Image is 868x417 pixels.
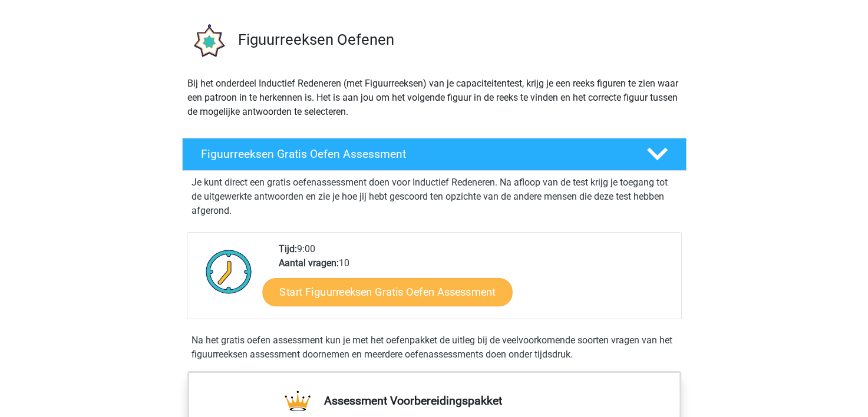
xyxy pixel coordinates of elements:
h3: Figuurreeksen Oefenen [238,31,677,49]
b: Aantal vragen: [279,257,339,269]
a: Start Figuurreeksen Gratis Oefen Assessment [262,277,512,306]
h4: Figuurreeksen Gratis Oefen Assessment [201,147,628,161]
b: Tijd: [279,243,297,254]
img: figuurreeksen [183,16,233,67]
p: Je kunt direct een gratis oefenassessment doen voor Inductief Redeneren. Na afloop van de test kr... [192,176,677,218]
div: Na het gratis oefen assessment kun je met het oefenpakket de uitleg bij de veelvoorkomende soorte... [187,333,682,362]
a: Figuurreeksen Gratis Oefen Assessment [177,138,691,171]
p: Bij het onderdeel Inductief Redeneren (met Figuurreeksen) van je capaciteitentest, krijg je een r... [187,77,681,119]
img: Klok [199,242,259,301]
div: 9:00 10 [270,242,681,319]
